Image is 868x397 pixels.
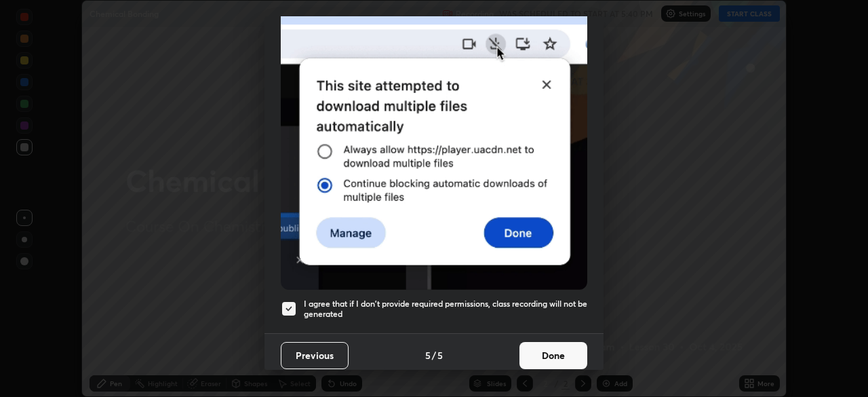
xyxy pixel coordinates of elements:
h4: / [432,348,436,362]
button: Done [519,342,587,369]
button: Previous [281,342,349,369]
h4: 5 [425,348,431,362]
h5: I agree that if I don't provide required permissions, class recording will not be generated [304,299,587,320]
h4: 5 [437,348,443,362]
